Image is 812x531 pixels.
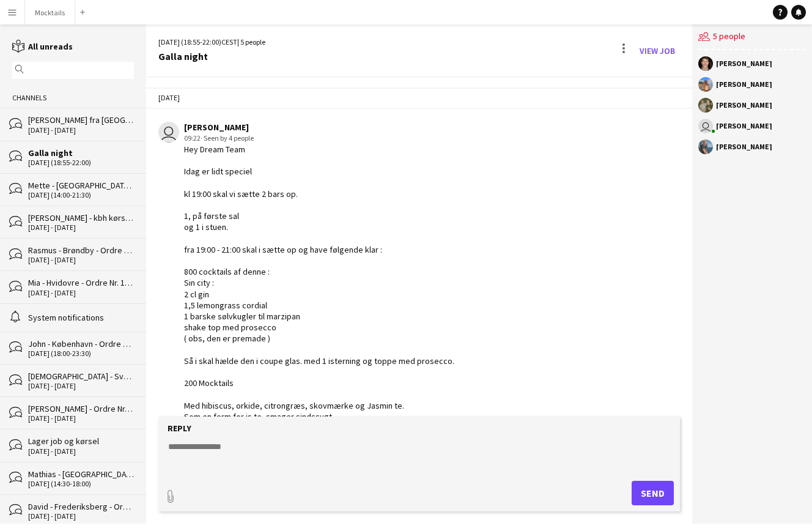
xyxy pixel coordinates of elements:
button: Send [632,481,674,505]
div: [PERSON_NAME] [184,122,489,133]
div: [DATE] - [DATE] [28,447,134,456]
div: [DATE] (14:00-21:30) [28,191,134,199]
div: Galla night [28,147,134,158]
div: [DATE] - [DATE] [28,414,134,423]
div: John - København - Ordre Nr. 14995 [28,338,134,349]
div: Mathias - [GEOGRAPHIC_DATA] - Ordre Nr. 15889 [28,469,134,480]
div: [PERSON_NAME] fra [GEOGRAPHIC_DATA] til [GEOGRAPHIC_DATA] [28,114,134,125]
div: [PERSON_NAME] [716,60,772,67]
div: Mia - Hvidovre - Ordre Nr. 16370 [28,277,134,288]
div: [PERSON_NAME] [716,143,772,150]
a: View Job [635,41,680,61]
div: [DATE] - [DATE] [28,256,134,264]
div: 5 people [698,24,806,50]
div: [DATE] (18:00-23:30) [28,349,134,358]
div: [PERSON_NAME] - kbh kørsel til location - Ordre Nr. 15871 [28,212,134,223]
div: [DATE] - [DATE] [28,126,134,135]
div: [DATE] - [DATE] [28,382,134,390]
div: David - Frederiksberg - Ordre Nr. 16038 [28,501,134,512]
div: [DATE] (18:55-22:00) | 5 people [158,37,265,48]
div: [DATE] (14:30-18:00) [28,480,134,488]
div: Mette - [GEOGRAPHIC_DATA] - Ordre Nr. 16298 [28,180,134,191]
div: [DATE] (18:55-22:00) [28,158,134,167]
div: [PERSON_NAME] [716,102,772,109]
a: All unreads [12,41,73,52]
div: System notifications [28,312,134,323]
div: Lager job og kørsel [28,436,134,447]
div: [DATE] - [DATE] [28,512,134,521]
div: Galla night [158,51,265,62]
div: Hey Dream Team Idag er lidt speciel kl 19:00 skal vi sætte 2 bars op. 1, på første sal og 1 i stu... [184,144,489,522]
div: [DEMOGRAPHIC_DATA] - Svendborg - Ordre Nr. 12836 [28,371,134,382]
span: CEST [221,37,237,46]
div: [PERSON_NAME] - Ordre Nr. 15128 [28,403,134,414]
span: · Seen by 4 people [201,133,254,143]
div: Rasmus - Brøndby - Ordre Nr. 16259 [28,245,134,256]
div: [DATE] [146,87,692,108]
label: Reply [168,423,191,434]
div: 09:22 [184,133,489,144]
div: [DATE] - [DATE] [28,289,134,297]
div: [DATE] - [DATE] [28,223,134,232]
div: [PERSON_NAME] [716,122,772,130]
button: Mocktails [25,1,75,24]
div: [PERSON_NAME] [716,81,772,88]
